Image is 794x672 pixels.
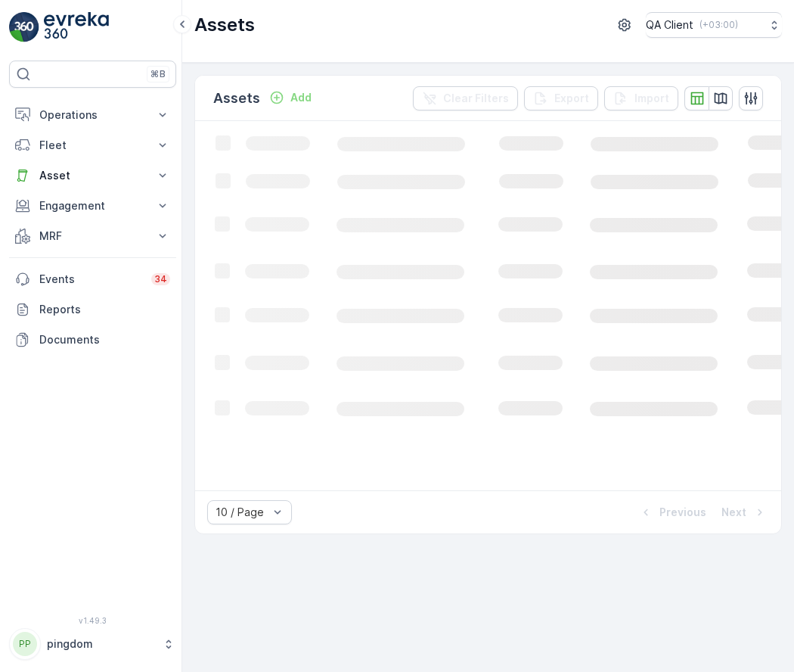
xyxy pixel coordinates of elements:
[13,632,37,656] div: PP
[39,168,146,183] p: Asset
[634,91,669,106] p: Import
[39,138,146,153] p: Fleet
[524,86,598,110] button: Export
[646,12,782,38] button: QA Client(+03:00)
[39,198,146,213] p: Engagement
[554,91,589,106] p: Export
[39,272,142,287] p: Events
[720,503,769,521] button: Next
[44,12,109,42] img: logo_light-DOdMpM7g.png
[9,191,176,221] button: Engagement
[9,12,39,42] img: logo
[9,628,176,660] button: PPpingdom
[413,86,518,110] button: Clear Filters
[290,90,312,105] p: Add
[39,302,170,317] p: Reports
[9,264,176,294] a: Events34
[194,13,255,37] p: Assets
[659,505,706,520] p: Previous
[637,503,708,521] button: Previous
[39,332,170,347] p: Documents
[154,273,167,285] p: 34
[721,505,746,520] p: Next
[9,100,176,130] button: Operations
[9,294,176,325] a: Reports
[9,160,176,191] button: Asset
[646,17,693,33] p: QA Client
[263,89,318,107] button: Add
[9,221,176,251] button: MRF
[9,325,176,355] a: Documents
[9,130,176,160] button: Fleet
[150,68,166,80] p: ⌘B
[443,91,509,106] p: Clear Filters
[39,107,146,123] p: Operations
[47,636,155,652] p: pingdom
[604,86,678,110] button: Import
[213,88,260,109] p: Assets
[9,616,176,625] span: v 1.49.3
[699,19,738,31] p: ( +03:00 )
[39,229,146,244] p: MRF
